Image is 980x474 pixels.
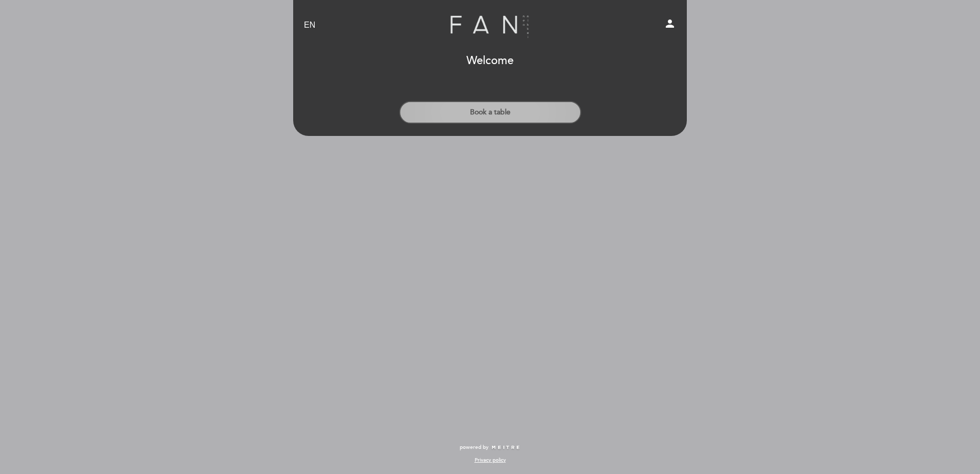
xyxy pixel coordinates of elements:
button: Book a table [399,101,581,124]
h1: Welcome [466,55,514,67]
span: powered by [460,444,488,451]
a: Privacy policy [475,457,506,464]
a: powered by [460,444,520,451]
i: person [664,17,676,30]
button: person [664,17,676,33]
img: MEITRE [491,445,520,450]
a: Fan - [GEOGRAPHIC_DATA] [426,11,554,39]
